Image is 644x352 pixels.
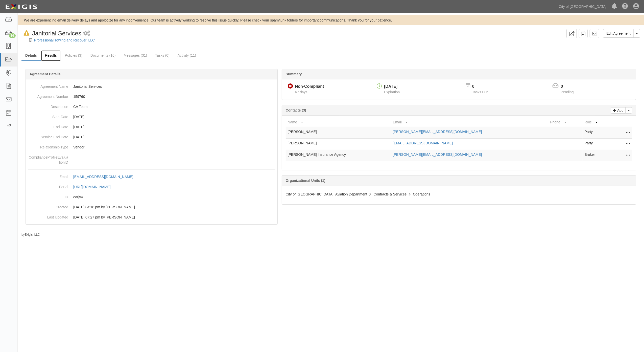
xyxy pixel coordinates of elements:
a: [URL][DOMAIN_NAME] [73,185,116,189]
dt: ID [28,192,68,200]
i: 1 scheduled workflow [83,31,90,36]
div: Janitorial Services [21,29,81,38]
b: Agreement Details [30,72,61,76]
a: Results [41,50,61,61]
small: by [21,233,40,237]
span: Contracts & Services [374,192,407,196]
p: 0 [561,84,580,90]
i: Non-Compliant [288,84,293,89]
div: 84 [9,33,16,38]
a: City of [GEOGRAPHIC_DATA] [556,2,609,12]
a: Messages (31) [120,50,151,60]
td: [PERSON_NAME] Insurance Agency [286,150,391,161]
i: In Default since 07/29/2025 [23,31,30,36]
b: Organizational Units (1) [286,179,325,183]
dt: End Date [28,122,68,129]
a: Activity (11) [174,50,200,60]
dd: [DATE] [28,132,275,142]
p: Add [616,107,624,113]
dt: Agreement Number [28,92,68,99]
a: Exigis, LLC [25,233,40,236]
div: [EMAIL_ADDRESS][DOMAIN_NAME] [73,174,133,179]
dd: [DATE] [28,112,275,122]
dt: Relationship Type [28,142,68,150]
td: Party [583,139,612,150]
a: [EMAIL_ADDRESS][DOMAIN_NAME] [73,175,139,179]
th: Name [286,118,391,127]
dt: Portal [28,182,68,189]
dt: ComplianceProfileEvaluationID [28,152,68,165]
a: [EMAIL_ADDRESS][DOMAIN_NAME] [393,141,453,145]
img: logo-5460c22ac91f19d4615b14bd174203de0afe785f0fc80cf4dbbc73dc1793850b.png [4,2,39,11]
dd: earjv4 [28,192,275,202]
td: Broker [583,150,612,161]
dt: Service End Date [28,132,68,140]
span: Expiration [384,90,400,94]
a: Policies (3) [61,50,86,60]
a: Edit Agreement [603,29,634,38]
a: Professional Towing and Recover, LLC [34,38,95,42]
div: We are experiencing email delivery delays and apologize for any inconvenience. Our team is active... [18,18,644,23]
span: Janitorial Services [32,30,81,37]
b: Summary [286,72,302,76]
dd: Janitorial Services [28,81,275,92]
a: Details [21,50,41,61]
span: Operations [413,192,430,196]
dt: Created [28,202,68,210]
a: [PERSON_NAME][EMAIL_ADDRESS][DOMAIN_NAME] [393,130,482,134]
b: Contacts (3) [286,108,306,112]
td: Party [583,127,612,139]
span: Since 06/27/2025 [295,90,307,94]
dt: Last Updated [28,212,68,220]
dd: Vendor [28,142,275,152]
span: Pending [561,90,574,94]
td: [PERSON_NAME] [286,127,391,139]
a: Tasks (0) [151,50,173,60]
dd: [DATE] 04:18 pm by [PERSON_NAME] [28,202,275,212]
p: CA Team [73,104,275,109]
div: [DATE] [384,84,400,90]
a: Add [611,107,626,114]
dt: Agreement Name [28,81,68,89]
span: Tasks Due [472,90,489,94]
dd: [DATE] [28,122,275,132]
div: Non-Compliant [295,84,324,90]
dt: Start Date [28,112,68,119]
a: [PERSON_NAME][EMAIL_ADDRESS][DOMAIN_NAME] [393,152,482,157]
th: Phone [548,118,583,127]
i: Help Center - Complianz [622,4,628,10]
dd: 159760 [28,92,275,102]
a: Documents (16) [87,50,120,60]
span: City of [GEOGRAPHIC_DATA], Aviation Department [286,192,367,196]
th: Role [583,118,612,127]
dt: Email [28,172,68,179]
td: [PERSON_NAME] [286,139,391,150]
p: 0 [472,84,495,90]
dd: [DATE] 07:27 pm by [PERSON_NAME] [28,212,275,222]
dt: Description [28,102,68,109]
th: Email [391,118,548,127]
